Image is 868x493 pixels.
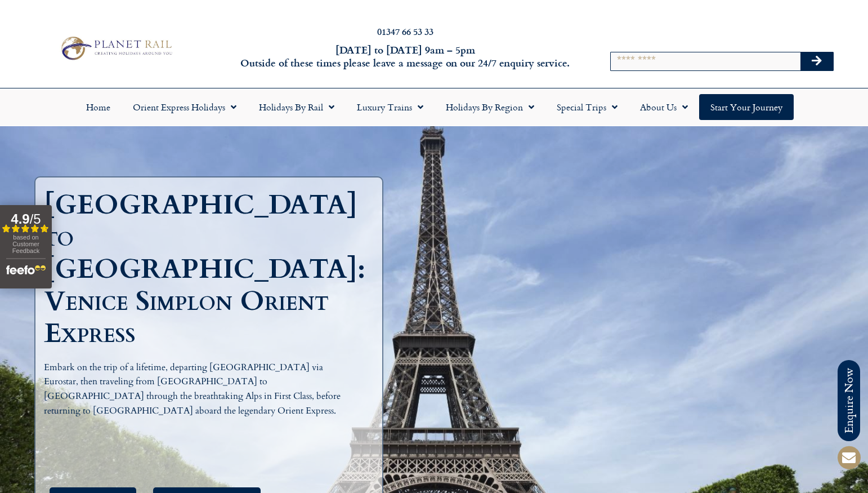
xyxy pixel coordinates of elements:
a: Holidays by Region [435,94,545,120]
button: Search [800,52,833,70]
a: 01347 66 53 33 [377,25,433,38]
h1: [GEOGRAPHIC_DATA] to [GEOGRAPHIC_DATA]: Venice Simplon Orient Express [44,189,365,349]
a: Luxury Trains [346,94,435,120]
a: Special Trips [545,94,629,120]
a: Holidays by Rail [248,94,346,120]
nav: Menu [6,94,862,120]
a: Orient Express Holidays [122,94,248,120]
a: Home [75,94,122,120]
h6: [DATE] to [DATE] 9am – 5pm Outside of these times please leave a message on our 24/7 enquiry serv... [234,43,576,70]
p: Embark on the trip of a lifetime, departing [GEOGRAPHIC_DATA] via Eurostar, then traveling from [... [44,361,350,418]
a: Start your Journey [699,94,794,120]
a: About Us [629,94,699,120]
img: Planet Rail Train Holidays Logo [56,34,175,63]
